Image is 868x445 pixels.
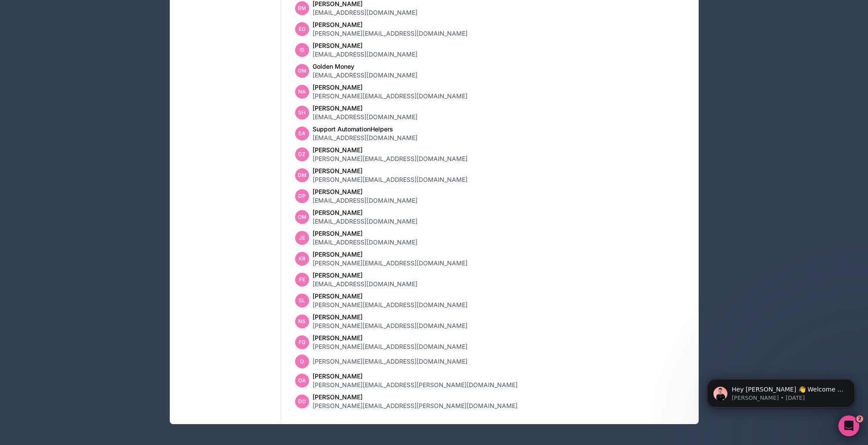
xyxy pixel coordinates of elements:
span: [EMAIL_ADDRESS][DOMAIN_NAME] [313,113,417,121]
span: [PERSON_NAME] [313,313,468,321]
span: [PERSON_NAME] [313,83,468,92]
span: [EMAIL_ADDRESS][DOMAIN_NAME] [313,134,417,142]
span: o [300,358,304,365]
span: [PERSON_NAME] [313,334,468,342]
span: SA [298,130,306,137]
span: [PERSON_NAME] [313,393,518,402]
span: [PERSON_NAME][EMAIL_ADDRESS][DOMAIN_NAME] [313,29,468,38]
span: KR [299,255,306,262]
span: 2 [856,415,863,422]
span: FE [299,276,305,283]
span: NA [298,88,306,95]
span: Golden Money [313,62,417,71]
span: NS [298,318,306,325]
span: DP [298,193,306,200]
span: DZ [298,151,306,158]
span: GM [298,67,306,74]
span: [EMAIL_ADDRESS][DOMAIN_NAME] [313,8,417,17]
span: [PERSON_NAME][EMAIL_ADDRESS][PERSON_NAME][DOMAIN_NAME] [313,402,518,410]
span: [PERSON_NAME][EMAIL_ADDRESS][DOMAIN_NAME] [313,342,468,351]
span: FG [299,339,306,346]
span: [PERSON_NAME][EMAIL_ADDRESS][DOMAIN_NAME] [313,259,468,268]
span: [PERSON_NAME][EMAIL_ADDRESS][DOMAIN_NAME] [313,175,468,184]
span: DD [298,398,306,405]
span: OA [298,377,306,384]
span: [PERSON_NAME] [313,229,417,238]
iframe: Intercom live chat [838,415,859,436]
span: Support AutomationHelpers [313,125,417,134]
span: [PERSON_NAME][EMAIL_ADDRESS][DOMAIN_NAME] [313,357,468,366]
span: [PERSON_NAME][EMAIL_ADDRESS][DOMAIN_NAME] [313,92,468,100]
span: JE [299,234,305,241]
span: [PERSON_NAME][EMAIL_ADDRESS][PERSON_NAME][DOMAIN_NAME] [313,381,518,389]
span: [PERSON_NAME][EMAIL_ADDRESS][DOMAIN_NAME] [313,301,468,309]
span: OM [298,214,306,221]
span: EG [299,26,306,33]
span: [PERSON_NAME][EMAIL_ADDRESS][DOMAIN_NAME] [313,154,468,163]
span: SL [299,297,305,304]
span: IS [299,47,304,54]
span: [PERSON_NAME] [313,167,468,175]
iframe: Intercom notifications message [694,361,868,422]
span: [EMAIL_ADDRESS][DOMAIN_NAME] [313,280,417,288]
span: [PERSON_NAME] [313,41,417,50]
span: [PERSON_NAME] [313,208,417,217]
span: [EMAIL_ADDRESS][DOMAIN_NAME] [313,71,417,80]
span: DM [298,172,306,179]
span: [PERSON_NAME] [313,372,518,381]
span: SH [298,109,306,116]
span: [PERSON_NAME] [313,187,417,196]
span: [PERSON_NAME] [313,104,417,113]
span: [PERSON_NAME] [313,146,468,154]
span: [PERSON_NAME][EMAIL_ADDRESS][DOMAIN_NAME] [313,321,468,330]
span: [EMAIL_ADDRESS][DOMAIN_NAME] [313,196,417,205]
span: [EMAIL_ADDRESS][DOMAIN_NAME] [313,50,417,59]
span: [PERSON_NAME] [313,250,468,259]
span: [PERSON_NAME] [313,20,468,29]
span: [EMAIL_ADDRESS][DOMAIN_NAME] [313,238,417,247]
span: [EMAIL_ADDRESS][DOMAIN_NAME] [313,217,417,226]
span: [PERSON_NAME] [313,292,468,301]
span: [PERSON_NAME] [313,271,417,280]
span: BM [298,5,306,12]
